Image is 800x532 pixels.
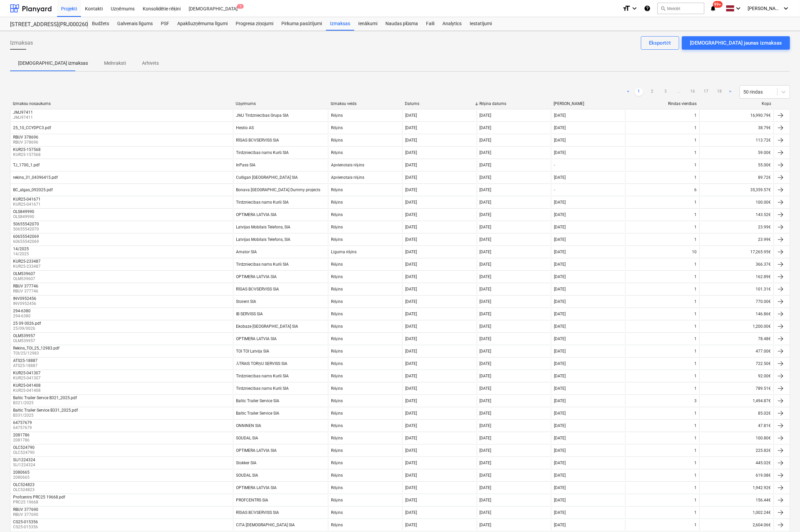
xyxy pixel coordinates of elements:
div: [DATE] [480,175,491,180]
div: 1 [694,150,697,155]
div: Rēķins [331,349,342,354]
div: 294-6380 [13,309,31,313]
div: Galvenais līgums [113,17,157,31]
div: 445.02€ [699,458,773,468]
div: 55.00€ [699,160,773,170]
div: 100.80€ [699,433,773,443]
div: [DATE] [554,312,566,316]
div: 1 [694,324,697,329]
div: [DATE] [554,361,566,366]
div: Baltic Trailer Servce B321_2025.pdf [13,395,77,400]
div: Rindas vienības [628,101,697,106]
div: Kopā [702,101,771,106]
i: Zināšanu pamats [644,4,651,12]
span: 1 [237,4,244,9]
div: Tirdzniecības nams Kurši SIA [236,262,289,267]
div: 1 [694,312,697,316]
p: JMJ97411 [13,115,34,120]
div: 64757679 [13,420,32,425]
div: 85.02€ [699,408,773,419]
div: [DATE] [480,212,491,217]
div: Rēķins [331,274,342,279]
a: Iestatījumi [466,17,496,31]
div: [DATE] [405,250,417,254]
i: keyboard_arrow_down [734,4,742,12]
div: 1,494.87€ [699,395,773,406]
div: 23.99€ [699,234,773,245]
div: [DATE] [405,411,417,416]
div: Ekobaze [GEOGRAPHIC_DATA] SIA [236,324,298,329]
i: keyboard_arrow_down [630,4,639,12]
div: 1,942.92€ [699,482,773,493]
div: Rēķins [331,113,342,118]
p: RBUV 378696 [13,140,40,145]
div: [DATE] [480,225,491,229]
div: KUR25-041671 [13,197,41,202]
div: 1 [694,175,697,180]
div: Amator SIA [236,250,257,254]
div: Hestio AS [236,125,254,130]
div: [DATE] [480,411,491,416]
div: [DATE] [554,386,566,391]
div: Tirdzniecības nams Kurši SIA [236,150,289,155]
div: [DATE] [405,175,417,180]
div: [DATE] [405,125,417,130]
p: KUR25-041307 [13,375,42,381]
div: [DATE] [480,336,491,341]
div: 619.08€ [699,470,773,481]
p: ATS25-18887 [13,363,39,369]
div: 1 [694,274,697,279]
div: [DATE] [405,150,417,155]
div: 1 [694,225,697,229]
p: B321/2025 [13,400,78,406]
div: [DATE] [480,374,491,378]
div: 162.89€ [699,271,773,282]
div: [DATE] [405,398,417,403]
div: 38.79€ [699,122,773,133]
div: [DATE] [480,361,491,366]
div: [DATE] [405,349,417,354]
div: Rēķins [331,299,342,304]
div: OLM539957 [13,333,35,338]
div: RĪGAS BŪVSERVISS SIA [236,287,279,292]
p: 294-6380 [13,313,32,319]
p: OLM539957 [13,338,37,344]
p: OLS849990 [13,214,36,220]
div: 1 [694,237,697,242]
p: Arhivēts [142,60,159,67]
div: JMJ97411 [13,110,33,115]
div: 92.00€ [699,371,773,381]
div: 6 [694,188,697,192]
div: [DATE] [405,237,417,242]
div: 1 [694,386,697,391]
div: IB SERVISS SIA [236,312,263,316]
div: Rēķins [331,212,342,217]
div: [DATE] [554,336,566,341]
div: InPass SIA [236,163,255,167]
div: Tirdzniecības nams Kurši SIA [236,374,289,379]
div: Rēķins [331,361,342,366]
div: 146.86€ [699,309,773,319]
div: [DATE] [554,349,566,354]
div: [DATE] [480,287,491,291]
div: [DATE] [554,200,566,205]
div: ĀTRAIS TORŅU SERVISS SIA [236,361,287,366]
div: ONNINEN SIA [236,423,261,428]
div: 789.51€ [699,383,773,394]
div: [DATE] [554,262,566,267]
p: 14/2025 [13,251,30,257]
div: Culligan [GEOGRAPHIC_DATA] SIA [236,175,298,180]
div: [DATE] [405,299,417,304]
button: Eksportēt [641,36,679,50]
p: KUR25-041408 [13,388,42,393]
p: TOI/25/12983 [13,351,61,356]
div: 100.00€ [699,197,773,208]
div: Rēķins [331,237,342,242]
a: Budžets [88,17,113,31]
div: OLM539607 [13,271,35,276]
div: rekins_31_04396415.pdf [13,175,58,180]
div: [DATE] [405,324,417,329]
div: Rekins_TOI_25_12983.pdf [13,346,59,351]
div: TOI TOI Latvija SIA [236,349,269,354]
p: B331/2025 [13,413,79,418]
